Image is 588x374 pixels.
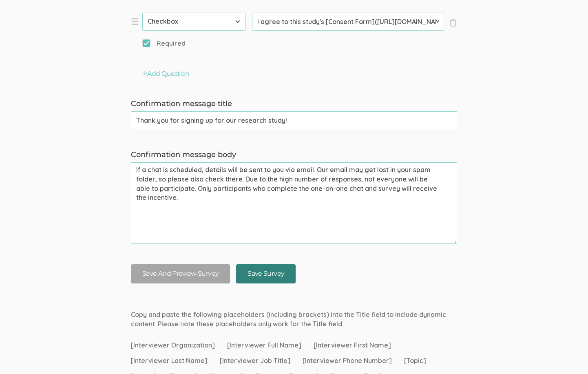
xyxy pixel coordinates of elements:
[142,39,186,48] span: Required
[252,13,444,31] input: Type question here...
[236,264,296,283] input: Save Survey
[220,356,290,365] span: [Interviewer Job Title]
[131,310,457,329] p: Copy and paste the following placeholders (including brackets) into the Title field to include dy...
[143,69,190,79] button: Add Question
[303,356,392,365] span: [Interviewer Phone Number]
[131,264,230,283] button: Save And Preview Survey
[131,356,208,365] span: [Interviewer Last Name]
[131,341,215,350] span: [Interviewer Organization]
[547,335,588,374] iframe: Chat Widget
[404,356,426,365] span: [Topic]
[131,99,457,109] label: Confirmation message title
[227,341,301,350] span: [Interviewer Full Name]
[314,341,391,350] span: [Interviewer First Name]
[131,150,457,160] label: Confirmation message body
[449,19,457,27] span: ×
